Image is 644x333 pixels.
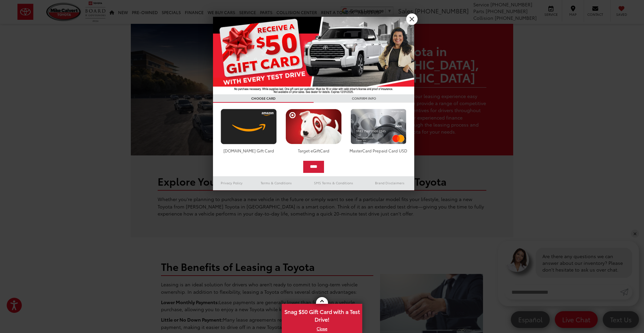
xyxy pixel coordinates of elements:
img: targetcard.png [284,109,343,144]
img: mastercard.png [349,109,408,144]
h3: CONFIRM INFO [314,94,414,103]
a: Privacy Policy [213,179,251,187]
img: 55838_top_625864.jpg [213,17,414,94]
div: MasterCard Prepaid Card USD [349,148,408,153]
div: [DOMAIN_NAME] Gift Card [219,148,278,153]
h3: CHOOSE CARD [213,94,314,103]
a: SMS Terms & Conditions [302,179,365,187]
div: Target eGiftCard [284,148,343,153]
span: Snag $50 Gift Card with a Test Drive! [282,304,362,325]
img: amazoncard.png [219,109,278,144]
a: Terms & Conditions [251,179,302,187]
a: Brand Disclaimers [365,179,414,187]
